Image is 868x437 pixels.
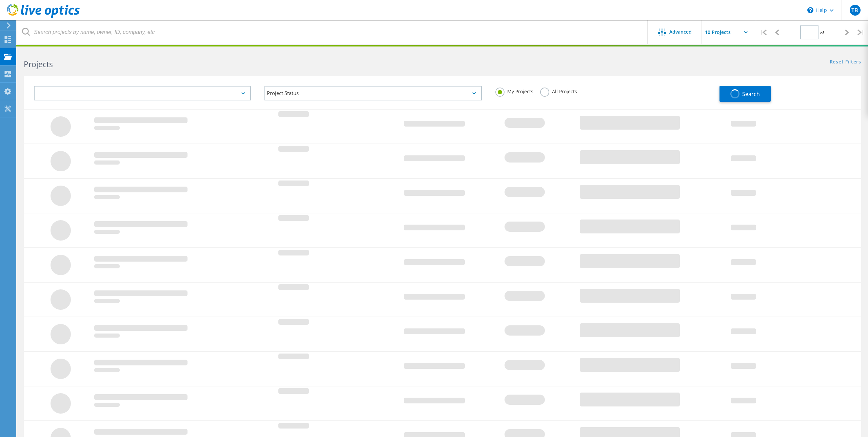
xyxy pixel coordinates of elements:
a: Reset Filters [830,59,861,65]
label: My Projects [495,88,533,94]
div: | [854,20,868,44]
span: Search [742,90,760,98]
div: Project Status [264,86,481,100]
button: Search [719,86,771,102]
span: Advanced [669,30,692,34]
svg: \n [807,7,813,13]
label: All Projects [540,88,577,94]
span: of [820,30,824,36]
span: TB [851,7,858,13]
a: Live Optics Dashboard [7,14,80,19]
div: | [756,20,770,44]
b: Projects [24,59,53,70]
input: Search projects by name, owner, ID, company, etc [17,20,648,44]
